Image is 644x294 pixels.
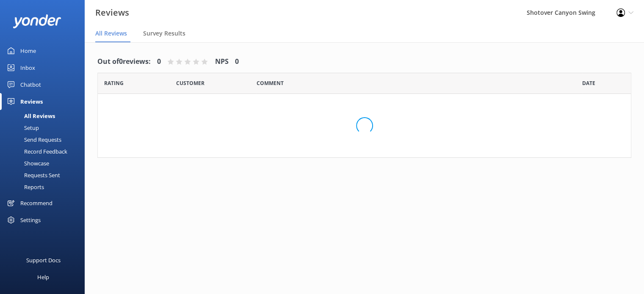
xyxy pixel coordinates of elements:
a: All Reviews [5,110,85,122]
div: Setup [5,122,39,134]
h4: 0 [157,56,161,67]
div: Send Requests [5,134,61,146]
a: Reports [5,181,85,193]
div: Help [37,269,49,286]
div: Home [20,42,36,59]
div: Reports [5,181,44,193]
div: Recommend [20,195,53,212]
div: Requests Sent [5,169,60,181]
div: Showcase [5,157,49,169]
span: Date [176,79,205,87]
a: Setup [5,122,85,134]
div: Support Docs [26,252,61,269]
span: Question [257,79,284,87]
div: All Reviews [5,110,55,122]
h4: 0 [235,56,239,67]
div: Reviews [20,93,43,110]
div: Record Feedback [5,146,67,157]
div: Settings [20,212,41,228]
h4: Out of 0 reviews: [97,56,151,67]
div: Inbox [20,59,35,76]
div: Chatbot [20,76,41,93]
span: Date [104,79,124,87]
span: All Reviews [95,29,127,38]
span: Date [582,79,595,87]
a: Requests Sent [5,169,85,181]
a: Record Feedback [5,146,85,157]
a: Send Requests [5,134,85,146]
img: yonder-white-logo.png [13,14,61,28]
h4: NPS [215,56,229,67]
span: Survey Results [143,29,185,38]
h3: Reviews [95,6,129,19]
a: Showcase [5,157,85,169]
